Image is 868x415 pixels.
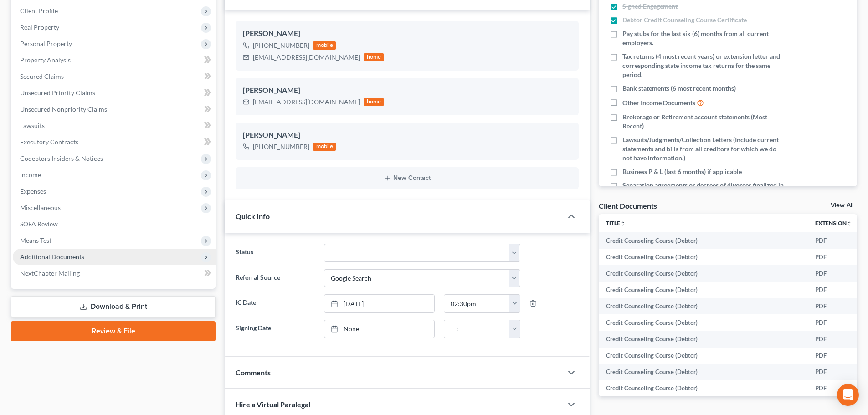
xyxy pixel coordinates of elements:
span: Debtor Credit Counseling Course Certificate [622,15,747,25]
td: PDF [808,265,859,282]
td: Credit Counseling Course (Debtor) [599,265,808,282]
a: NextChapter Mailing [13,265,216,282]
span: Income [20,171,41,179]
a: SOFA Review [13,216,216,232]
div: [PERSON_NAME] [243,130,571,141]
td: Credit Counseling Course (Debtor) [599,380,808,397]
span: Quick Info [236,212,270,220]
a: Unsecured Priority Claims [13,85,216,101]
a: Secured Claims [13,68,216,85]
span: Brokerage or Retirement account statements (Most Recent) [622,113,785,131]
div: mobile [313,143,336,151]
a: View All [831,202,853,209]
td: PDF [808,314,859,331]
div: [PHONE_NUMBER] [253,142,309,151]
span: Lawsuits [20,122,45,129]
td: PDF [808,380,859,397]
a: Lawsuits [13,118,216,134]
span: Other Income Documents [622,98,695,108]
span: Personal Property [20,40,72,47]
a: None [324,320,434,338]
span: Executory Contracts [20,138,78,146]
div: [PHONE_NUMBER] [253,41,309,50]
span: Secured Claims [20,72,64,80]
span: Additional Documents [20,253,84,261]
span: Comments [236,368,271,377]
span: Business P & L (last 6 months) if applicable [622,167,742,176]
label: IC Date [231,294,319,313]
span: NextChapter Mailing [20,269,80,277]
label: Status [231,244,319,262]
a: Unsecured Nonpriority Claims [13,101,216,118]
td: Credit Counseling Course (Debtor) [599,232,808,249]
div: Open Intercom Messenger [837,384,859,406]
div: [EMAIL_ADDRESS][DOMAIN_NAME] [253,97,360,107]
span: Unsecured Priority Claims [20,89,95,97]
a: Review & File [11,321,216,341]
div: Client Documents [599,201,657,210]
span: Pay stubs for the last six (6) months from all current employers. [622,29,785,47]
a: Download & Print [11,296,216,318]
span: Signed Engagement [622,2,678,11]
input: -- : -- [444,320,510,338]
i: unfold_more [620,221,626,226]
td: PDF [808,348,859,364]
span: Means Test [20,236,51,244]
div: [EMAIL_ADDRESS][DOMAIN_NAME] [253,53,360,62]
td: PDF [808,364,859,380]
td: Credit Counseling Course (Debtor) [599,282,808,298]
a: Titleunfold_more [606,220,626,226]
span: Expenses [20,187,46,195]
input: -- : -- [444,295,510,312]
td: Credit Counseling Course (Debtor) [599,364,808,380]
div: [PERSON_NAME] [243,85,571,96]
td: Credit Counseling Course (Debtor) [599,348,808,364]
td: Credit Counseling Course (Debtor) [599,298,808,314]
span: SOFA Review [20,220,58,228]
td: PDF [808,298,859,314]
button: New Contact [243,174,571,182]
span: Codebtors Insiders & Notices [20,154,103,162]
div: [PERSON_NAME] [243,28,571,39]
td: PDF [808,331,859,347]
div: home [364,98,384,106]
td: PDF [808,232,859,249]
td: Credit Counseling Course (Debtor) [599,331,808,347]
span: Real Property [20,23,59,31]
span: Tax returns (4 most recent years) or extension letter and corresponding state income tax returns ... [622,52,785,79]
span: Miscellaneous [20,204,61,211]
a: Executory Contracts [13,134,216,150]
label: Referral Source [231,269,319,287]
div: mobile [313,41,336,50]
span: Hire a Virtual Paralegal [236,400,310,409]
td: Credit Counseling Course (Debtor) [599,249,808,265]
a: Property Analysis [13,52,216,68]
span: Unsecured Nonpriority Claims [20,105,107,113]
div: home [364,53,384,61]
i: unfold_more [847,221,852,226]
span: Client Profile [20,7,58,15]
span: Property Analysis [20,56,71,64]
td: PDF [808,249,859,265]
span: Lawsuits/Judgments/Collection Letters (Include current statements and bills from all creditors fo... [622,135,785,163]
a: Extensionunfold_more [815,220,852,226]
a: [DATE] [324,295,434,312]
td: Credit Counseling Course (Debtor) [599,314,808,331]
span: Bank statements (6 most recent months) [622,84,736,93]
label: Signing Date [231,320,319,338]
td: PDF [808,282,859,298]
span: Separation agreements or decrees of divorces finalized in the past 2 years [622,181,785,199]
